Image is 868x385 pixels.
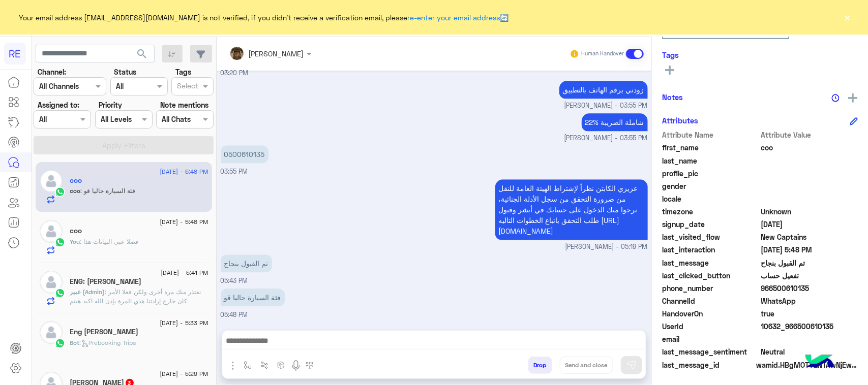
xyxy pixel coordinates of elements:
[761,321,858,332] span: 10632_966500610135
[662,92,683,102] h6: Notes
[260,361,268,369] img: Trigger scenario
[221,145,268,163] p: 16/8/2025, 3:55 PM
[761,270,858,281] span: تفعيل حساب
[662,194,759,204] span: locale
[40,271,63,294] img: defaultAdmin.png
[80,339,136,346] span: : Prebooking Trips
[662,258,759,268] span: last_message
[761,142,858,153] span: coo
[221,277,248,284] span: 05:43 PM
[662,206,759,217] span: timezone
[662,168,759,179] span: profile_pic
[256,357,273,373] button: Trigger scenario
[843,12,853,22] button: ×
[662,130,759,140] span: Attribute Name
[761,334,858,344] span: null
[221,288,285,306] p: 16/8/2025, 5:48 PM
[55,288,65,298] img: WhatsApp
[240,357,256,373] button: select flow
[499,184,638,235] span: عزيزي الكابتن نظراً لإشتراط الهيئة العامة للنقل من ضرورة التحقق من سجل الأدلة الجنائية، نرجوا منك...
[564,101,648,111] span: [PERSON_NAME] - 03:55 PM
[761,219,858,230] span: 2025-08-16T11:44:18.917Z
[306,362,314,370] img: make a call
[40,170,63,192] img: defaultAdmin.png
[582,113,648,131] p: 16/8/2025, 3:55 PM
[4,43,26,65] div: RE
[408,13,500,22] a: re-enter your email address
[221,311,248,318] span: 05:48 PM
[761,346,858,357] span: 0
[70,277,142,286] h5: ENG: ABDULAZIZ ALI
[221,168,248,175] span: 03:55 PM
[848,93,857,103] img: add
[161,268,208,277] span: [DATE] - 5:41 PM
[160,217,208,227] span: [DATE] - 5:48 PM
[761,283,858,294] span: 966500610135
[70,288,105,296] span: عبير (Admin)
[70,238,80,245] span: You
[70,288,201,314] span: نعتذر منك مرة أخرى ولكن فعلا الأمر كان خارج إرادتنا هذي المرة بإذن الله اكيد هيتم الاستلام غدا
[756,360,858,370] span: wamid.HBgMOTY2NTAwNjEwMTM1FQIAEhgUM0E5M0RDQTk4RDk4QzI5OUE5RDcA
[244,361,252,369] img: select flow
[175,80,198,93] div: Select
[662,270,759,281] span: last_clicked_button
[160,167,208,176] span: [DATE] - 5:48 PM
[662,321,759,332] span: UserId
[55,187,65,197] img: WhatsApp
[662,232,759,242] span: last_visited_flow
[662,296,759,306] span: ChannelId
[662,283,759,294] span: phone_number
[136,48,148,60] span: search
[114,67,136,77] label: Status
[80,238,139,245] span: فضلا عبي البيانات هذا
[564,134,648,143] span: [PERSON_NAME] - 03:55 PM
[662,155,759,166] span: last_name
[34,136,214,154] button: Apply Filters
[560,357,613,374] button: Send and close
[221,254,272,272] p: 16/8/2025, 5:43 PM
[761,308,858,319] span: true
[662,219,759,230] span: signup_date
[662,181,759,191] span: gender
[227,360,239,372] img: send attachment
[831,94,840,102] img: notes
[761,296,858,306] span: 2
[662,50,858,59] h6: Tags
[761,244,858,255] span: 2025-08-16T14:48:51.8902978Z
[290,360,302,372] img: send voice note
[626,360,637,370] img: send message
[565,242,648,252] span: [PERSON_NAME] - 05:19 PM
[221,69,249,77] span: 03:20 PM
[160,100,208,110] label: Note mentions
[761,194,858,204] span: null
[160,369,208,378] span: [DATE] - 5:29 PM
[40,220,63,243] img: defaultAdmin.png
[160,318,208,328] span: [DATE] - 5:33 PM
[761,232,858,242] span: New Captains
[55,338,65,348] img: WhatsApp
[70,227,82,235] h5: coo
[70,187,81,195] span: coo
[761,181,858,191] span: null
[38,67,66,77] label: Channel:
[528,357,552,374] button: Drop
[130,45,155,67] button: search
[761,206,858,217] span: Unknown
[662,334,759,344] span: email
[40,321,63,344] img: defaultAdmin.png
[81,187,136,195] span: فئة السيارة حاليا قو
[277,361,285,369] img: create order
[662,244,759,255] span: last_interaction
[99,100,122,110] label: Priority
[662,308,759,319] span: HandoverOn
[581,50,624,58] small: Human Handover
[662,346,759,357] span: last_message_sentiment
[70,339,80,346] span: Bot
[175,67,191,77] label: Tags
[761,130,858,140] span: Attribute Value
[38,100,79,110] label: Assigned to:
[70,328,139,336] h5: Eng Emad Sobhy
[55,237,65,247] img: WhatsApp
[19,12,509,23] span: Your email address [EMAIL_ADDRESS][DOMAIN_NAME] is not verified, if you didn't receive a verifica...
[662,142,759,153] span: first_name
